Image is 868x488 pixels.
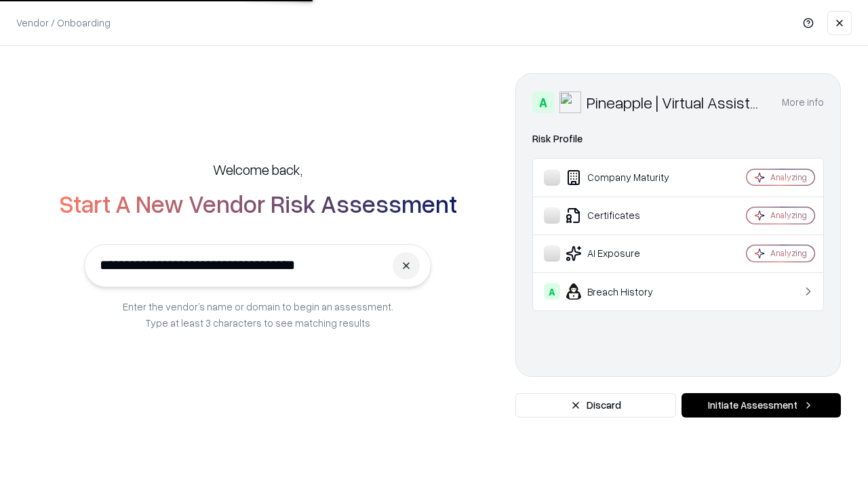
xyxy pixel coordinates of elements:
[123,298,393,331] p: Enter the vendor’s name or domain to begin an assessment. Type at least 3 characters to see match...
[16,16,111,30] p: Vendor / Onboarding
[587,91,766,113] div: Pineapple | Virtual Assistant Agency
[59,190,457,217] h2: Start A New Vendor Risk Assessment
[544,283,706,300] div: Breach History
[544,169,706,186] div: Company Maturity
[544,245,706,262] div: AI Exposure
[770,171,807,183] div: Analyzing
[213,160,302,179] h5: Welcome back,
[770,209,807,221] div: Analyzing
[559,91,581,113] img: Pineapple | Virtual Assistant Agency
[682,393,841,418] button: Initiate Assessment
[544,283,560,300] div: A
[770,247,807,259] div: Analyzing
[532,91,554,113] div: A
[515,393,676,418] button: Discard
[532,131,824,147] div: Risk Profile
[782,90,824,115] button: More info
[544,207,706,224] div: Certificates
